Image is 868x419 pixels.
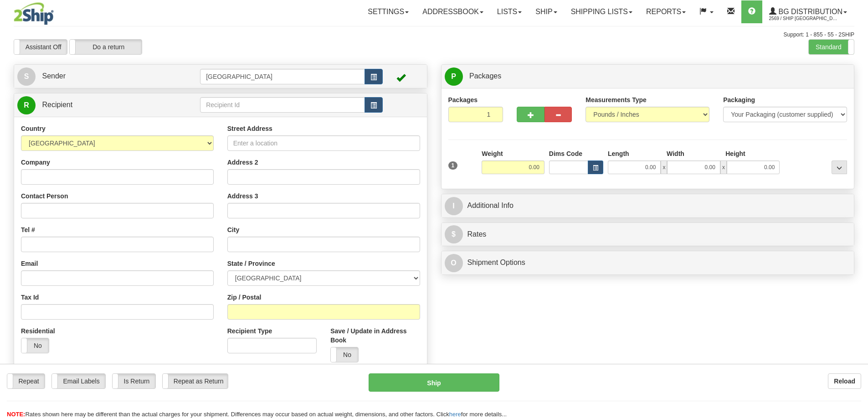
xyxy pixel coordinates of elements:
a: IAdditional Info [445,197,851,215]
span: Recipient [42,101,72,109]
label: Save / Update in Address Book [330,326,420,345]
label: Email Labels [52,374,105,388]
label: Packaging [723,95,755,104]
label: Repeat [7,374,45,388]
a: BG Distribution 2569 / Ship [GEOGRAPHIC_DATA] [762,0,854,23]
span: Packages [469,72,501,80]
label: Address 3 [227,191,258,201]
label: No [21,338,49,353]
a: $Rates [445,225,851,244]
div: Support: 1 - 855 - 55 - 2SHIP [14,31,854,39]
span: $ [445,225,463,243]
label: Packages [448,95,478,104]
a: Ship [529,0,564,23]
label: City [227,225,239,234]
label: Width [667,149,684,158]
span: 1 [448,161,458,170]
span: S [17,67,36,86]
label: Company [21,158,50,167]
div: ... [832,160,847,174]
a: Settings [361,0,416,23]
button: Ship [369,373,499,392]
label: Contact Person [21,191,68,201]
a: Reports [639,0,693,23]
a: here [449,411,461,418]
label: Height [725,149,745,158]
a: Lists [490,0,529,23]
label: Zip / Postal [227,293,262,302]
label: Do a return [70,40,142,54]
label: State / Province [227,259,275,268]
span: NOTE: [7,411,25,418]
span: O [445,254,463,272]
iframe: chat widget [847,163,867,256]
img: logo2569.jpg [14,2,54,25]
label: Length [608,149,629,158]
a: Shipping lists [564,0,639,23]
label: No [331,347,358,362]
label: Street Address [227,124,272,133]
input: Enter a location [227,135,420,151]
label: Email [21,259,38,268]
label: Tel # [21,225,35,234]
span: x [661,160,667,174]
label: Standard [809,40,854,54]
input: Recipient Id [200,97,365,113]
span: BG Distribution [776,8,842,16]
label: Recipient Type [227,326,272,336]
a: R Recipient [17,96,180,114]
label: Address 2 [227,158,258,167]
label: Tax Id [21,293,39,302]
span: 2569 / Ship [GEOGRAPHIC_DATA] [769,14,837,23]
label: Measurements Type [586,95,647,104]
span: x [720,160,727,174]
label: Is Return [113,374,155,388]
span: Sender [42,72,66,80]
label: Weight [482,149,503,158]
button: Reload [828,373,861,389]
a: S Sender [17,67,200,86]
a: P Packages [445,67,851,86]
span: I [445,197,463,215]
label: Assistant Off [14,40,67,54]
a: Addressbook [416,0,490,23]
span: P [445,67,463,86]
b: Reload [834,378,855,385]
label: Dims Code [549,149,582,158]
label: Country [21,124,46,133]
label: Repeat as Return [163,374,228,388]
a: OShipment Options [445,253,851,272]
label: Residential [21,326,55,336]
input: Sender Id [200,69,365,84]
span: R [17,96,36,114]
